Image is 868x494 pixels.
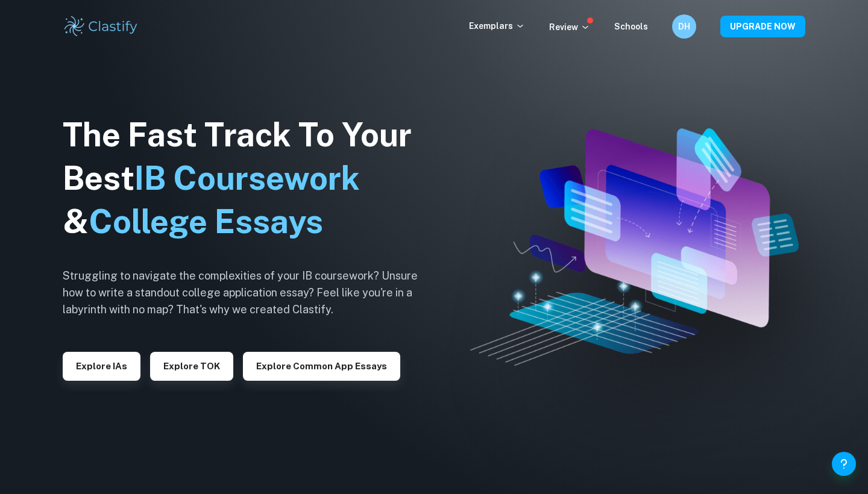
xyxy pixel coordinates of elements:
[243,352,400,381] button: Explore Common App essays
[89,202,323,240] span: College Essays
[150,352,233,381] button: Explore TOK
[549,20,590,34] p: Review
[63,267,436,318] h6: Struggling to navigate the complexities of your IB coursework? Unsure how to write a standout col...
[63,352,140,381] button: Explore IAs
[832,452,856,476] button: Help and Feedback
[469,19,525,33] p: Exemplars
[470,128,798,366] img: Clastify hero
[614,22,648,31] a: Schools
[63,113,436,243] h1: The Fast Track To Your Best &
[678,20,691,33] h6: DH
[243,360,400,371] a: Explore Common App essays
[63,360,140,371] a: Explore IAs
[63,14,139,39] img: Clastify logo
[150,360,233,371] a: Explore TOK
[720,16,805,37] button: UPGRADE NOW
[672,14,696,39] button: DH
[134,159,360,197] span: IB Coursework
